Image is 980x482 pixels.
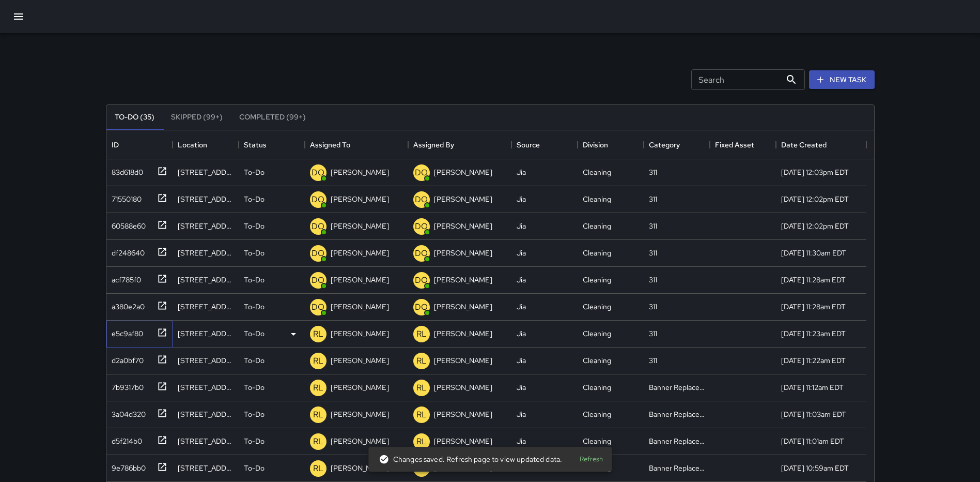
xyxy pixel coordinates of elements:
div: Date Created [781,130,827,159]
div: Jia [517,275,526,285]
p: DO [415,274,428,287]
div: Assigned To [305,130,408,159]
div: Jia [517,355,526,366]
button: Completed (99+) [231,105,314,130]
div: 1520 Eckington Place Northeast [178,436,234,446]
div: Assigned By [408,130,511,159]
div: Cleaning [583,221,611,231]
div: Cleaning [583,167,611,177]
div: Source [511,130,578,159]
div: 105 Harry Thomas Way Northeast [178,382,234,393]
div: 311 [649,248,657,258]
div: Status [244,130,267,159]
p: [PERSON_NAME] [331,302,389,312]
div: Jia [517,436,526,446]
p: To-Do [244,248,265,258]
p: [PERSON_NAME] [331,275,389,285]
p: To-Do [244,194,265,204]
div: 311 [649,302,657,312]
div: 1005 3rd Street Northeast [178,194,234,204]
div: 227 Harry Thomas Way Northeast [178,275,234,285]
div: 8/28/2025, 11:30am EDT [781,248,846,258]
div: 227 Harry Thomas Way Northeast [178,302,234,312]
div: Division [583,130,608,159]
p: [PERSON_NAME] [331,355,389,366]
div: Banner Replacement [649,382,705,393]
div: Cleaning [583,409,611,419]
p: To-Do [244,302,265,312]
p: To-Do [244,463,265,473]
p: RL [416,355,427,367]
div: 8/28/2025, 12:02pm EDT [781,221,849,231]
p: To-Do [244,355,265,366]
div: 311 [649,275,657,285]
div: 8/28/2025, 11:03am EDT [781,409,846,419]
div: 250 K Street Northeast [178,167,234,177]
div: Jia [517,194,526,204]
div: 8/28/2025, 11:12am EDT [781,382,844,393]
p: [PERSON_NAME] [434,355,492,366]
div: 8/28/2025, 11:22am EDT [781,355,846,366]
p: RL [313,382,323,394]
div: 3a04d320 [107,405,146,419]
div: Jia [517,221,526,231]
div: 8/28/2025, 10:59am EDT [781,463,849,473]
div: 8/28/2025, 12:02pm EDT [781,194,849,204]
div: Jia [517,328,526,339]
div: 8/28/2025, 11:28am EDT [781,275,846,285]
div: Division [578,130,644,159]
div: Jia [517,302,526,312]
p: [PERSON_NAME] [434,302,492,312]
button: To-Do (35) [106,105,163,130]
div: 8/28/2025, 11:23am EDT [781,328,846,339]
div: 227 Harry Thomas Way Northeast [178,248,234,258]
div: 140 Q Street Northeast [178,409,234,419]
p: [PERSON_NAME] [434,194,492,204]
div: ID [106,130,173,159]
div: Jia [517,248,526,258]
div: Cleaning [583,302,611,312]
div: Cleaning [583,382,611,393]
p: [PERSON_NAME] [331,167,389,177]
p: RL [313,435,323,448]
div: Cleaning [583,194,611,204]
div: 9e786bb0 [107,459,146,473]
p: DO [312,167,324,179]
div: 1500 Eckington Place Northeast [178,463,234,473]
p: RL [313,328,323,340]
p: RL [313,462,323,475]
p: [PERSON_NAME] [434,409,492,419]
button: New Task [809,70,875,89]
div: 227 Harry Thomas Way Northeast [178,328,234,339]
div: ID [112,130,119,159]
p: [PERSON_NAME] [434,221,492,231]
p: DO [415,220,428,233]
p: DO [415,193,428,206]
div: Assigned To [310,130,350,159]
p: [PERSON_NAME] [331,248,389,258]
p: RL [416,328,427,340]
div: 105 Harry Thomas Way Northeast [178,355,234,366]
p: RL [416,435,427,448]
p: To-Do [244,167,265,177]
div: Jia [517,382,526,393]
p: To-Do [244,221,265,231]
div: Banner Replacement [649,463,705,473]
p: DO [312,301,324,313]
p: To-Do [244,382,265,393]
div: 83d618d0 [107,163,143,177]
div: 60588e60 [107,217,146,231]
p: [PERSON_NAME] [331,436,389,446]
div: Fixed Asset [715,130,754,159]
div: Assigned By [413,130,454,159]
div: 311 [649,355,657,366]
p: [PERSON_NAME] [434,436,492,446]
p: RL [416,382,427,394]
div: Banner Replacement [649,436,705,446]
div: 1005 3rd Street Northeast [178,221,234,231]
p: DO [415,301,428,313]
button: Skipped (99+) [163,105,231,130]
div: Fixed Asset [710,130,776,159]
p: DO [312,274,324,287]
p: [PERSON_NAME] [434,275,492,285]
